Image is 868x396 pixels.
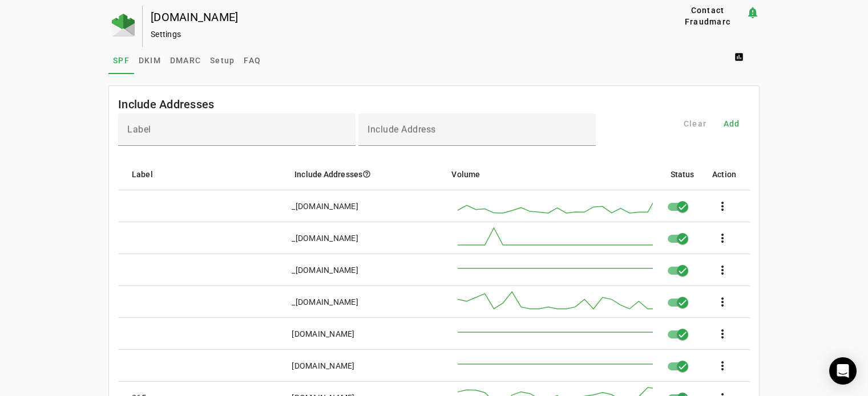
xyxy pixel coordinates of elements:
div: Settings [151,28,633,40]
a: Setup [205,47,239,74]
a: SPF [108,47,134,74]
img: Fraudmarc Logo [112,14,135,36]
a: DMARC [165,47,205,74]
mat-header-cell: Label [118,158,285,190]
button: Contact Fraudmarc [669,6,746,26]
mat-header-cell: Include Addresses [285,158,442,190]
mat-card-title: Include Addresses [118,95,214,113]
mat-icon: notification_important [746,6,760,19]
span: Setup [210,56,235,64]
span: SPF [113,56,130,64]
div: [DOMAIN_NAME] [151,11,633,23]
div: _[DOMAIN_NAME] [292,264,358,276]
div: _[DOMAIN_NAME] [292,232,358,244]
mat-header-cell: Status [661,158,704,190]
div: _[DOMAIN_NAME] [292,201,358,212]
button: Add [713,113,750,134]
div: [DOMAIN_NAME] [292,360,354,371]
i: help_outline [362,170,371,178]
a: DKIM [134,47,165,74]
mat-header-cell: Action [703,158,750,190]
span: DKIM [139,56,161,64]
mat-header-cell: Volume [442,158,661,190]
span: DMARC [170,56,201,64]
mat-label: Label [127,124,151,135]
div: [DOMAIN_NAME] [292,328,354,340]
div: _[DOMAIN_NAME] [292,296,358,308]
div: Open Intercom Messenger [829,357,857,385]
span: Contact Fraudmarc [674,5,741,27]
a: FAQ [239,47,265,74]
span: FAQ [244,56,261,64]
span: Add [724,118,740,129]
mat-label: Include Address [368,124,436,135]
